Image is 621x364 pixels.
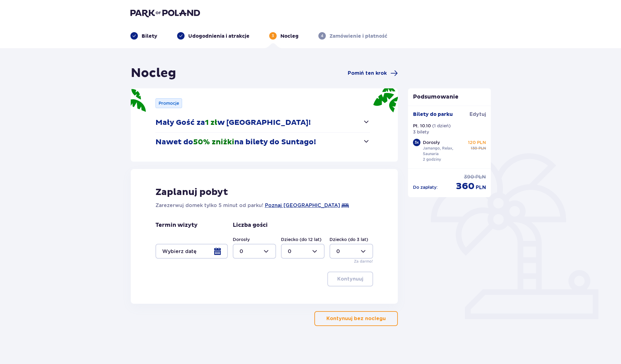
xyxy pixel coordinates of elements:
div: 3Nocleg [269,32,299,40]
label: Dziecko (do 3 lat) [330,236,368,243]
span: 50% zniżki [193,138,234,147]
div: Udogodnienia i atrakcje [177,32,249,40]
p: Dorosły [423,139,440,146]
p: Nocleg [280,33,299,40]
a: Poznaj [GEOGRAPHIC_DATA] [265,202,340,209]
label: Dorosły [233,236,250,243]
span: Edytuj [470,111,486,118]
p: 4 [321,33,323,39]
p: Jamango, Relax, Saunaria [423,146,466,157]
span: 130 [471,146,477,151]
p: Do zapłaty : [413,184,438,190]
p: Zaplanuj pobyt [155,186,228,198]
p: Za darmo! [354,259,373,264]
p: Kontynuuj bez noclegu [326,315,386,322]
div: 3 x [413,139,420,146]
p: 2 godziny [423,157,441,162]
p: Pt. 10.10 [413,123,431,129]
span: PLN [475,174,486,180]
img: Park of Poland logo [130,9,200,17]
div: 4Zamówienie i płatność [318,32,387,40]
p: Zarezerwuj domek tylko 5 minut od parku! [155,202,263,209]
p: 120 PLN [468,139,486,146]
p: Liczba gości [233,222,268,229]
p: Termin wizyty [155,222,198,229]
p: Kontynuuj [337,276,363,282]
p: ( 1 dzień ) [432,123,451,129]
p: Mały Gość za w [GEOGRAPHIC_DATA]! [155,118,311,127]
p: Udogodnienia i atrakcje [188,33,249,40]
p: Nawet do na bilety do Suntago! [155,138,316,147]
div: Bilety [130,32,157,40]
button: Kontynuuj [327,272,373,286]
span: 390 [464,174,474,180]
button: Kontynuuj bez noclegu [314,311,398,326]
h1: Nocleg [131,66,176,81]
span: 360 [456,180,474,192]
p: Podsumowanie [408,93,491,101]
a: Pomiń ten krok [348,70,398,77]
span: PLN [479,146,486,151]
span: Pomiń ten krok [348,70,387,77]
p: Zamówienie i płatność [330,33,387,40]
button: Mały Gość za1 złw [GEOGRAPHIC_DATA]! [155,113,370,132]
label: Dziecko (do 12 lat) [281,236,321,243]
span: PLN [476,184,486,191]
p: Promocje [159,100,179,106]
p: Bilety [142,33,157,40]
button: Nawet do50% zniżkina bilety do Suntago! [155,133,370,152]
span: 1 zł [205,118,217,127]
p: 3 bilety [413,129,429,135]
p: 3 [272,33,274,39]
p: Bilety do parku [413,111,453,118]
